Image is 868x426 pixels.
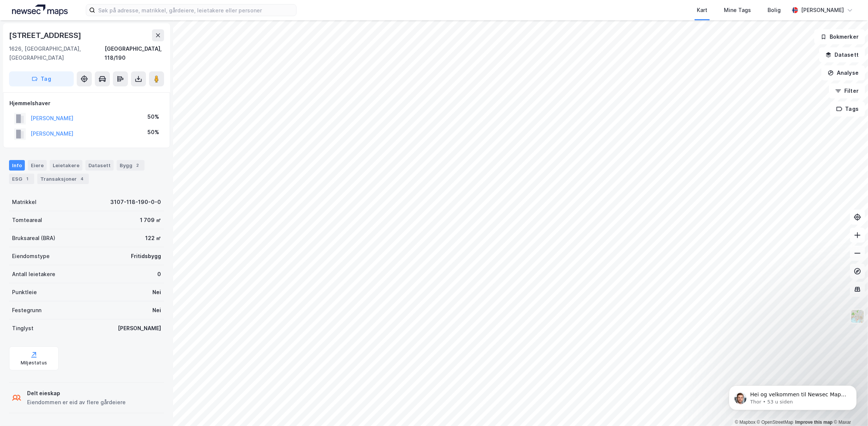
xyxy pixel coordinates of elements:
[95,5,296,16] input: Søk på adresse, matrikkel, gårdeiere, leietakere eller personer
[110,198,161,207] div: 3107-118-190-0-0
[85,160,114,171] div: Datasett
[140,216,161,225] div: 1 709 ㎡
[829,83,865,98] button: Filter
[12,5,68,16] img: logo.a4113a55bc3d86da70a041830d287a7e.svg
[37,174,89,184] div: Transaksjoner
[12,306,41,315] div: Festegrunn
[12,288,37,297] div: Punktleie
[27,398,126,407] div: Eiendommen er eid av flere gårdeiere
[147,128,159,137] div: 50%
[152,306,161,315] div: Nei
[147,112,159,121] div: 50%
[12,198,36,207] div: Matrikkel
[830,101,865,116] button: Tags
[9,29,83,41] div: [STREET_ADDRESS]
[134,162,141,169] div: 2
[28,160,47,171] div: Eiere
[814,29,865,44] button: Bokmerker
[850,309,865,323] img: Z
[12,252,50,261] div: Eiendomstype
[24,175,31,183] div: 1
[795,420,833,425] a: Improve this map
[757,420,794,425] a: OpenStreetMap
[9,174,34,184] div: ESG
[819,47,865,62] button: Datasett
[9,44,105,62] div: 1626, [GEOGRAPHIC_DATA], [GEOGRAPHIC_DATA]
[117,160,144,171] div: Bygg
[12,234,55,243] div: Bruksareal (BRA)
[157,270,161,279] div: 0
[735,420,756,425] a: Mapbox
[12,324,33,333] div: Tinglyst
[78,175,86,183] div: 4
[21,360,47,366] div: Miljøstatus
[718,370,868,422] iframe: Intercom notifications melding
[724,6,751,15] div: Mine Tags
[105,44,164,62] div: [GEOGRAPHIC_DATA], 118/190
[145,234,161,243] div: 122 ㎡
[9,99,164,108] div: Hjemmelshaver
[152,288,161,297] div: Nei
[9,160,25,171] div: Info
[118,324,161,333] div: [PERSON_NAME]
[12,216,42,225] div: Tomteareal
[801,6,844,15] div: [PERSON_NAME]
[27,389,126,398] div: Delt eieskap
[12,270,55,279] div: Antall leietakere
[131,252,161,261] div: Fritidsbygg
[821,65,865,80] button: Analyse
[697,6,707,15] div: Kart
[9,71,74,86] button: Tag
[50,160,82,171] div: Leietakere
[768,6,781,15] div: Bolig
